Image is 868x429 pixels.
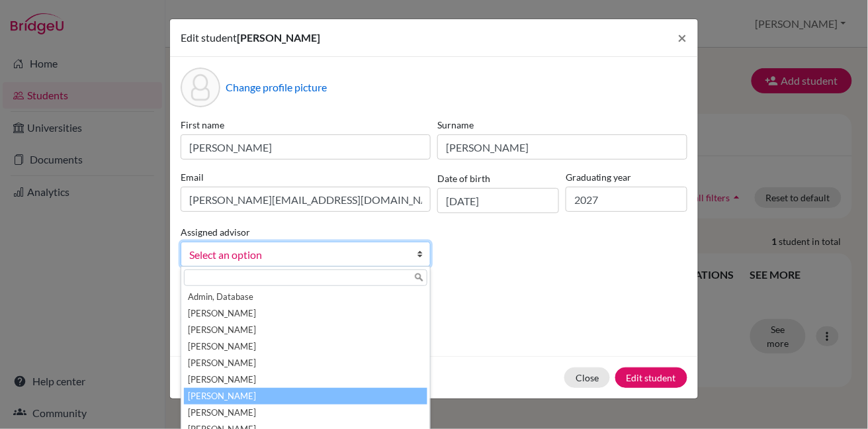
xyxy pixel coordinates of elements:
li: [PERSON_NAME] [184,405,427,421]
label: Surname [437,118,687,132]
span: Edit student [181,31,237,44]
span: Select an option [189,246,405,263]
button: Close [564,367,610,388]
label: Email [181,170,431,184]
p: Parents [181,288,687,304]
li: [PERSON_NAME] [184,371,427,388]
li: [PERSON_NAME] [184,355,427,371]
li: [PERSON_NAME] [184,322,427,338]
label: First name [181,118,431,132]
li: Admin, Database [184,289,427,305]
li: [PERSON_NAME] [184,388,427,405]
input: dd/mm/yyyy [437,188,559,213]
span: [PERSON_NAME] [237,31,320,44]
label: Date of birth [437,171,490,185]
label: Graduating year [566,170,687,184]
span: × [678,28,687,47]
li: [PERSON_NAME] [184,338,427,355]
li: [PERSON_NAME] [184,305,427,322]
label: Assigned advisor [181,225,250,239]
div: Profile picture [181,68,220,107]
button: Close [668,19,698,56]
button: Edit student [615,367,687,388]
